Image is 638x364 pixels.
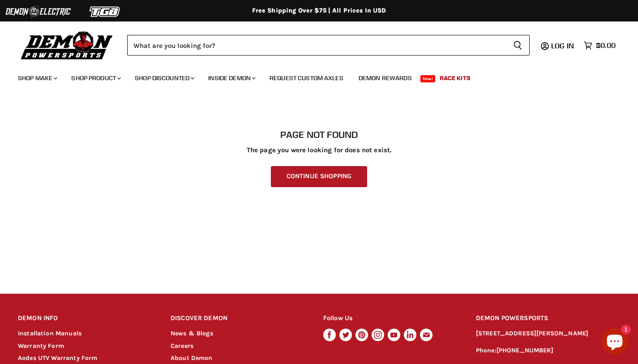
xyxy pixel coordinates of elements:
[72,3,139,20] img: TGB Logo 2
[11,65,613,87] ul: Main menu
[18,146,620,154] p: The page you were looking for does not exist.
[596,41,616,50] span: $0.00
[497,347,553,354] a: [PHONE_NUMBER]
[506,35,530,56] button: Search
[18,354,97,362] a: Aodes UTV Warranty Form
[263,69,350,87] a: Request Custom Axles
[18,330,81,337] a: Installation Manuals
[420,75,436,82] span: New!
[171,342,193,350] a: Careers
[18,29,116,61] img: Demon Powersports
[476,346,620,356] p: Phone:
[271,166,367,187] a: Continue Shopping
[127,35,530,56] form: Product
[352,69,419,87] a: Demon Rewards
[18,129,620,140] h1: Page not found
[547,42,579,50] a: Log in
[4,3,72,20] img: Demon Electric Logo 2
[201,69,261,87] a: Inside Demon
[433,69,477,87] a: Race Kits
[476,308,620,329] h2: DEMON POWERSPORTS
[599,328,631,357] inbox-online-store-chat: Shopify online store chat
[171,308,306,329] h2: DISCOVER DEMON
[128,69,200,87] a: Shop Discounted
[18,342,64,350] a: Warranty Form
[171,354,213,362] a: About Demon
[127,35,506,56] input: Search
[579,39,620,52] a: $0.00
[551,41,574,50] span: Log in
[171,330,213,337] a: News & Blogs
[476,329,620,339] p: [STREET_ADDRESS][PERSON_NAME]
[323,308,459,329] h2: Follow Us
[18,308,154,329] h2: DEMON INFO
[11,69,63,87] a: Shop Make
[64,69,126,87] a: Shop Product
